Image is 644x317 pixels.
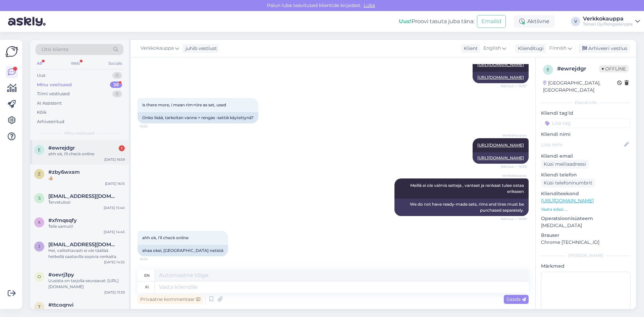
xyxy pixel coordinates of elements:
span: Nähtud ✓ 16:59 [501,216,527,221]
div: Proovi tasuta juba täna: [399,17,474,25]
div: Onko lisää, tarkoitan vanne + rengas -settiä käytettynä? [138,112,258,123]
div: Hei, valitettavasti ei ole täällää hetkellä saatavilla sopivia renkaita. [48,248,125,260]
div: [DATE] 15:40 [104,205,125,210]
div: # ewrejdgr [557,65,599,73]
div: 👍🏼 [48,175,125,181]
p: Operatsioonisüsteem [541,215,631,222]
div: Verkkokauppa [583,16,633,21]
div: Privaatne kommentaar [138,295,203,304]
span: o [38,274,41,279]
span: x [38,220,41,225]
div: Socials [107,59,123,68]
span: is there more, i mean rim+tire as set, used [142,102,226,107]
span: Nähtud ✓ 16:58 [501,164,527,169]
span: z [38,171,41,176]
span: t [38,304,41,309]
div: Teinari Oy/Rengaskirppis [583,21,633,27]
div: Teile samuti! [48,223,125,229]
div: Uusista on tarjolla seuraavat: [URL][DOMAIN_NAME] [48,278,125,290]
span: e [547,67,549,72]
div: Minu vestlused [37,82,72,88]
div: Arhiveeritud [37,118,64,125]
input: Lisa tag [541,118,631,128]
span: e [38,147,41,152]
div: 1 [119,145,125,151]
div: Uus [37,72,45,79]
span: Saada [506,296,526,302]
a: [URL][DOMAIN_NAME] [477,62,524,67]
div: en [144,270,150,281]
span: saturak@hotmail.com [48,193,118,199]
span: juha.vennola@gmail.com [48,242,118,248]
div: All [36,59,43,68]
div: [DATE] 16:15 [105,181,125,186]
span: Otsi kliente [42,46,68,53]
div: Tervetuloa! [48,199,125,205]
a: VerkkokauppaTeinari Oy/Rengaskirppis [583,16,640,27]
span: Verkkokauppa [501,133,527,138]
div: [DATE] 16:59 [104,157,125,162]
div: V [571,17,580,26]
button: Emailid [477,15,506,28]
div: Klienditugi [515,45,544,52]
span: Finnish [549,45,567,52]
div: Web [69,59,81,68]
div: 0 [112,72,122,79]
p: Brauser [541,232,631,239]
span: s [38,196,41,201]
span: #xfmqsqfy [48,217,77,223]
div: 0 [112,91,122,97]
div: fi [145,281,149,293]
div: [DATE] 14:45 [104,229,125,234]
input: Lisa nimi [541,141,623,148]
a: [URL][DOMAIN_NAME] [477,143,524,148]
div: Aktiivne [514,15,555,28]
div: juhib vestlust [183,45,217,52]
div: Kõik [37,109,47,116]
span: #ttcoqnvi [48,302,73,308]
span: 16:58 [140,124,165,129]
span: ahh ok, i'll check online [142,235,189,240]
p: Kliendi telefon [541,171,631,178]
span: Minu vestlused [64,130,95,136]
p: Märkmed [541,263,631,270]
div: [DATE] 14:32 [104,260,125,265]
span: Verkkokauppa [501,173,527,178]
a: [URL][DOMAIN_NAME] [477,75,524,80]
div: 36 [110,82,122,88]
div: [DATE] 13:39 [104,290,125,295]
p: Chrome [TECHNICAL_ID] [541,239,631,246]
b: Uus! [399,18,412,24]
div: Küsi meiliaadressi [541,160,589,169]
span: j [38,244,40,249]
span: Meillä ei ole valmis setteja , vanteet ja renkaat tulee ostaa erikseen [410,183,525,194]
div: Kliendi info [541,100,631,106]
span: Luba [362,2,377,8]
p: Kliendi email [541,153,631,160]
div: Arhiveeri vestlus [578,44,630,53]
p: Kliendi nimi [541,131,631,138]
div: Tiimi vestlused [37,91,70,97]
div: Klient [461,45,478,52]
div: Hei, saisinko auton rek nr? [48,308,125,314]
p: Kliendi tag'id [541,110,631,117]
p: [MEDICAL_DATA] [541,222,631,229]
div: Küsi telefoninumbrit [541,178,595,188]
div: [PERSON_NAME] [541,253,631,259]
span: Nähtud ✓ 16:57 [501,84,527,89]
span: 16:59 [140,257,165,262]
span: #zby6wxsm [48,169,80,175]
div: ahaa okei, [GEOGRAPHIC_DATA] netistä [138,245,228,256]
div: AI Assistent [37,100,62,107]
span: #oevrj3py [48,272,74,278]
div: [GEOGRAPHIC_DATA], [GEOGRAPHIC_DATA] [543,80,617,94]
span: English [483,45,501,52]
div: ahh ok, i'll check online [48,151,125,157]
p: Vaata edasi ... [541,206,631,212]
img: Askly Logo [5,45,18,58]
p: Klienditeekond [541,190,631,197]
a: [URL][DOMAIN_NAME] [477,155,524,160]
span: #ewrejdgr [48,145,75,151]
div: We do not have ready-made sets, rims and tires must be purchased separately. [394,199,529,216]
a: [URL][DOMAIN_NAME] [541,198,594,204]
